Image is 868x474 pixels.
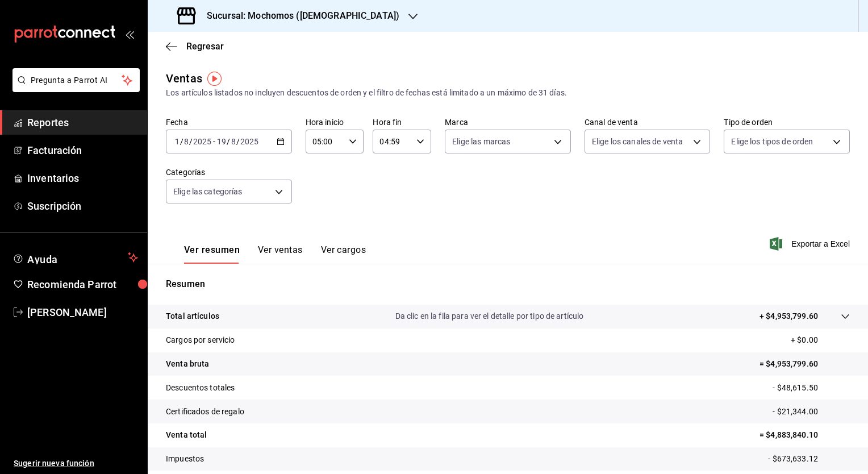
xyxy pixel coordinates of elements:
[321,244,366,264] button: Ver cargos
[166,41,224,52] button: Regresar
[395,310,584,322] p: Da clic en la fila para ver el detalle por tipo de artículo
[166,382,235,394] p: Descuentos totales
[306,118,364,126] label: Hora inicio
[166,429,207,441] p: Venta total
[12,68,140,92] button: Pregunta a Parrot AI
[445,118,571,126] label: Marca
[166,118,292,126] label: Fecha
[173,186,243,197] span: Elige las categorías
[193,137,212,146] input: ----
[731,136,813,147] span: Elige los tipos de orden
[585,118,711,126] label: Canal de venta
[773,382,850,394] p: - $48,615.50
[166,453,204,465] p: Impuestos
[773,406,850,418] p: - $21,344.00
[184,244,240,264] button: Ver resumen
[240,137,259,146] input: ----
[452,136,510,147] span: Elige las marcas
[174,137,180,146] input: --
[198,9,399,23] h3: Sucursal: Mochomos ([DEMOGRAPHIC_DATA])
[27,115,138,130] span: Reportes
[759,429,850,441] p: = $4,883,840.10
[31,74,122,86] span: Pregunta a Parrot AI
[258,244,303,264] button: Ver ventas
[8,82,140,94] a: Pregunta a Parrot AI
[216,137,227,146] input: --
[27,171,138,186] span: Inventarios
[27,277,138,292] span: Recomienda Parrot
[166,334,235,346] p: Cargos por servicio
[125,30,134,39] button: open_drawer_menu
[791,334,850,346] p: + $0.00
[184,244,366,264] div: navigation tabs
[759,358,850,370] p: = $4,953,799.60
[166,358,209,370] p: Venta bruta
[189,137,193,146] span: /
[183,137,189,146] input: --
[166,70,202,87] div: Ventas
[373,118,431,126] label: Hora fin
[231,137,236,146] input: --
[724,118,850,126] label: Tipo de orden
[27,198,138,214] span: Suscripción
[166,87,850,99] div: Los artículos listados no incluyen descuentos de orden y el filtro de fechas está limitado a un m...
[207,72,222,86] img: Tooltip marker
[213,137,215,146] span: -
[27,143,138,158] span: Facturación
[768,453,850,465] p: - $673,633.12
[27,305,138,320] span: [PERSON_NAME]
[759,310,818,322] p: + $4,953,799.60
[227,137,230,146] span: /
[166,310,219,322] p: Total artículos
[166,277,850,291] p: Resumen
[186,41,224,52] span: Regresar
[14,458,138,469] span: Sugerir nueva función
[236,137,240,146] span: /
[27,251,123,264] span: Ayuda
[166,406,244,418] p: Certificados de regalo
[166,168,292,176] label: Categorías
[592,136,683,147] span: Elige los canales de venta
[772,237,850,251] button: Exportar a Excel
[180,137,183,146] span: /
